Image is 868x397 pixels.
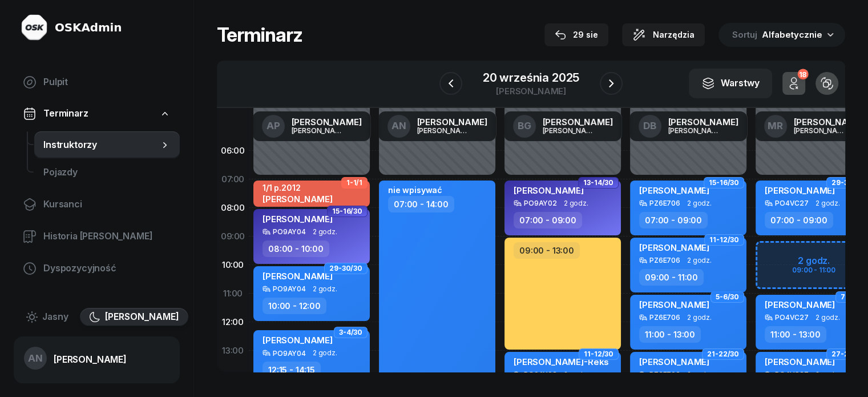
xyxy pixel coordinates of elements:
h1: Terminarz [217,25,302,45]
div: PO9AY02 [524,199,557,207]
a: DB[PERSON_NAME][PERSON_NAME] [629,111,748,141]
div: [PERSON_NAME] [668,118,738,126]
div: PO9AY04 [273,285,306,292]
button: Sortuj Alfabetycznie [718,23,845,47]
button: 18 [782,72,805,95]
span: Narzędzia [653,28,695,42]
span: 2 godz. [564,199,588,207]
span: 2 godz. [564,371,588,379]
span: [PERSON_NAME] [105,310,179,324]
span: 5-6/30 [716,296,739,298]
span: 13-14/30 [583,182,613,184]
div: 07:00 [217,165,249,194]
div: [PERSON_NAME] [417,118,487,126]
span: Jasny [42,310,68,324]
div: 09:00 [217,222,249,251]
span: Kursanci [43,197,171,212]
span: 21-22/30 [707,353,739,355]
div: 07:00 - 09:00 [514,212,582,228]
div: 18 [797,69,808,80]
div: 07:00 - 14:00 [388,196,454,212]
div: Warstwy [701,76,760,91]
div: 07:00 - 09:00 [639,212,708,228]
div: PZ6E706 [649,371,680,378]
div: [PERSON_NAME] [668,127,723,134]
span: 2 godz. [687,314,712,322]
span: AN [391,121,406,131]
div: [PERSON_NAME] [794,127,849,134]
div: 12:00 [217,308,249,336]
span: Alfabetycznie [762,29,822,40]
span: Dyspozycyjność [43,261,171,276]
div: PO9AY02 [524,371,557,378]
span: 7-8/30 [841,296,865,298]
span: 2 godz. [687,371,712,379]
span: [PERSON_NAME] [639,299,709,310]
div: 11:00 - 13:00 [765,326,826,343]
div: [PERSON_NAME] [794,118,864,126]
div: [PERSON_NAME] [543,127,597,134]
span: [PERSON_NAME] [639,356,709,367]
div: 13:00 [217,336,249,365]
div: [PERSON_NAME] [54,355,127,364]
span: [PERSON_NAME] [263,271,333,282]
div: PZ6E706 [649,256,680,264]
div: 09:00 - 11:00 [639,269,704,286]
span: MR [768,121,783,131]
span: 29-30/30 [831,182,865,184]
span: 1-1/1 [346,182,362,184]
div: nie wpisywać [388,185,442,195]
button: [PERSON_NAME] [80,308,188,326]
span: [PERSON_NAME] [765,356,835,367]
div: 10:00 - 12:00 [263,298,326,314]
a: AP[PERSON_NAME][PERSON_NAME] [253,111,371,141]
a: Historia [PERSON_NAME] [14,223,180,250]
div: 20 września 2025 [483,72,579,83]
div: [PERSON_NAME] [292,118,362,126]
div: PO9AY04 [273,206,306,213]
span: 15-16/30 [332,210,362,212]
span: Terminarz [43,106,88,121]
img: logo-light@2x.png [21,14,48,41]
span: 15-16/30 [709,182,739,184]
a: BG[PERSON_NAME][PERSON_NAME] [504,111,622,141]
button: 29 sie [544,23,608,46]
div: PZ6E706 [649,314,680,321]
a: AN[PERSON_NAME][PERSON_NAME] [378,111,496,141]
span: [PERSON_NAME]-Reks [514,356,609,367]
span: 2 godz. [815,314,840,322]
span: [PERSON_NAME] [765,185,835,196]
span: Instruktorzy [43,138,159,153]
span: DB [643,121,656,131]
div: 07:00 - 09:00 [765,212,833,228]
span: [PERSON_NAME] [514,185,584,196]
div: 12:15 - 14:15 [263,362,321,378]
div: PO9AY04 [273,228,306,235]
div: 14:00 [217,365,249,394]
span: 3-4/30 [339,331,362,334]
a: Instruktorzy [34,131,180,159]
button: Narzędzia [622,23,705,46]
span: [PERSON_NAME] [639,185,709,196]
a: Terminarz [14,101,180,127]
span: [PERSON_NAME] [765,299,835,310]
span: 29-30/30 [329,267,362,270]
a: Pulpit [14,69,180,96]
div: 29 sie [555,28,598,42]
span: AP [267,121,280,131]
div: PO4VC27 [775,314,809,321]
div: 09:00 - 13:00 [514,242,580,259]
span: 2 godz. [687,199,712,207]
span: 2 godz. [815,199,840,207]
span: 2 godz. [313,285,337,293]
span: BG [518,121,531,131]
span: 27-28/30 [831,353,865,355]
span: 11-12/30 [584,353,613,355]
div: 10:00 [217,251,249,279]
div: PO4VC27 [775,199,809,207]
span: Pulpit [43,75,171,90]
button: Warstwy [689,69,772,98]
span: 2 godz. [687,256,712,264]
div: 11:00 [217,279,249,308]
a: Dyspozycyjność [14,255,180,282]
